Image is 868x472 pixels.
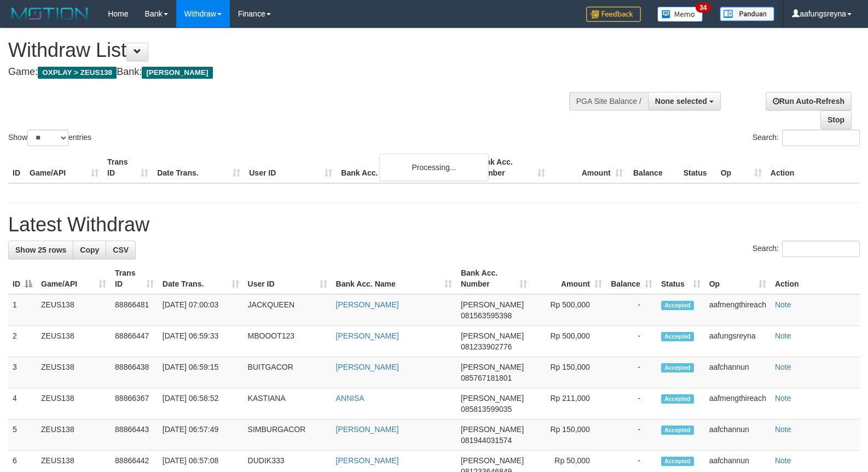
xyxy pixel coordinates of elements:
[775,363,791,371] a: Note
[103,152,153,183] th: Trans ID
[244,326,332,357] td: MBOOOT123
[8,39,568,61] h1: Withdraw List
[606,294,657,326] td: -
[15,246,66,254] span: Show 25 rows
[775,394,791,403] a: Note
[531,388,606,419] td: Rp 211,000
[661,457,694,466] span: Accepted
[158,263,244,294] th: Date Trans.: activate to sort column ascending
[244,388,332,419] td: KASTIANA
[80,246,99,254] span: Copy
[648,92,721,110] button: None selected
[27,130,68,146] select: Showentries
[379,154,489,181] div: Processing...
[8,214,860,236] h1: Latest Withdraw
[461,311,512,320] span: Copy 081563595398 to clipboard
[661,394,694,404] span: Accepted
[244,263,332,294] th: User ID: activate to sort column ascending
[461,331,524,340] span: [PERSON_NAME]
[705,419,771,451] td: aafchannun
[244,294,332,326] td: JACKQUEEN
[461,456,524,465] span: [PERSON_NAME]
[336,394,364,403] a: ANNISA
[753,241,860,257] label: Search:
[606,357,657,388] td: -
[775,300,791,309] a: Note
[771,263,860,294] th: Action
[111,326,158,357] td: 88866447
[782,130,860,146] input: Search:
[766,92,852,110] a: Run Auto-Refresh
[705,263,771,294] th: Op: activate to sort column ascending
[606,388,657,419] td: -
[8,388,37,419] td: 4
[8,357,37,388] td: 3
[705,357,771,388] td: aafchannun
[531,357,606,388] td: Rp 150,000
[661,332,694,341] span: Accepted
[8,326,37,357] td: 2
[461,300,524,309] span: [PERSON_NAME]
[111,357,158,388] td: 88866438
[111,294,158,326] td: 88866481
[158,294,244,326] td: [DATE] 07:00:03
[705,326,771,357] td: aafungsreyna
[244,357,332,388] td: BUITGACOR
[38,67,117,79] span: OXPLAY > ZEUS138
[775,331,791,340] a: Note
[655,97,707,106] span: None selected
[8,241,73,259] a: Show 25 rows
[158,419,244,451] td: [DATE] 06:57:49
[37,294,111,326] td: ZEUS138
[37,388,111,419] td: ZEUS138
[606,263,657,294] th: Balance: activate to sort column ascending
[113,246,129,254] span: CSV
[8,67,568,78] h4: Game: Bank:
[8,5,91,22] img: MOTION_logo.png
[37,326,111,357] td: ZEUS138
[456,263,531,294] th: Bank Acc. Number: activate to sort column ascending
[720,7,774,21] img: panduan.png
[766,152,860,183] th: Action
[73,241,106,259] a: Copy
[37,419,111,451] td: ZEUS138
[8,130,91,146] label: Show entries
[336,456,399,465] a: [PERSON_NAME]
[461,342,512,351] span: Copy 081233902776 to clipboard
[111,419,158,451] td: 88866443
[25,152,103,183] th: Game/API
[549,152,627,183] th: Amount
[716,152,766,183] th: Op
[158,326,244,357] td: [DATE] 06:59:33
[657,7,703,22] img: Button%20Memo.svg
[661,363,694,372] span: Accepted
[336,363,399,371] a: [PERSON_NAME]
[461,436,512,445] span: Copy 081944031574 to clipboard
[531,419,606,451] td: Rp 150,000
[627,152,679,183] th: Balance
[531,294,606,326] td: Rp 500,000
[37,357,111,388] td: ZEUS138
[461,394,524,403] span: [PERSON_NAME]
[111,388,158,419] td: 88866367
[661,426,694,435] span: Accepted
[696,3,710,13] span: 34
[337,152,471,183] th: Bank Acc. Name
[336,300,399,309] a: [PERSON_NAME]
[775,425,791,434] a: Note
[158,388,244,419] td: [DATE] 06:58:52
[679,152,716,183] th: Status
[336,331,399,340] a: [PERSON_NAME]
[142,67,212,79] span: [PERSON_NAME]
[705,388,771,419] td: aafmengthireach
[820,110,852,129] a: Stop
[158,357,244,388] td: [DATE] 06:59:15
[336,425,399,434] a: [PERSON_NAME]
[8,419,37,451] td: 5
[106,241,136,259] a: CSV
[244,419,332,451] td: SIMBURGACOR
[606,326,657,357] td: -
[461,374,512,382] span: Copy 085767181801 to clipboard
[8,263,37,294] th: ID: activate to sort column descending
[606,419,657,451] td: -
